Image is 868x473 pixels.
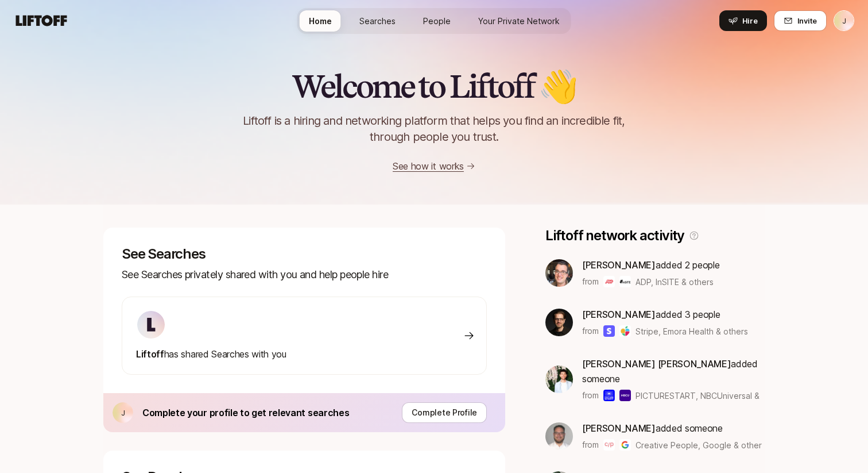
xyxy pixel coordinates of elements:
button: J [834,10,854,31]
span: Searches [359,15,396,27]
p: Liftoff network activity [545,228,684,244]
a: See how it works [393,160,464,172]
span: Your Private Network [478,15,560,27]
span: Home [309,15,332,27]
p: Complete your profile to get relevant searches [142,405,349,420]
img: InSITE [619,276,631,287]
p: Liftoff is a hiring and networking platform that helps you find an incredible fit, through people... [228,113,640,145]
span: Creative People, Google & others [635,439,762,451]
a: Your Private Network [469,10,569,32]
button: Invite [774,10,827,31]
img: NBCUniversal [619,390,631,401]
p: from [582,275,599,289]
p: See Searches [122,246,487,262]
p: from [582,438,599,452]
span: has shared Searches with you [136,348,286,360]
img: ADP [603,276,615,287]
p: J [121,406,125,420]
span: Hire [742,15,758,26]
span: [PERSON_NAME] [582,259,656,271]
img: c551205c_2ef0_4c80_93eb_6f7da1791649.jpg [545,259,573,287]
img: PICTURESTART [603,390,615,401]
span: PICTURESTART, NBCUniversal & others [635,391,786,401]
img: Creative People [603,439,615,451]
img: Google [619,439,631,451]
p: J [842,14,846,28]
img: ACg8ocKIuO9-sklR2KvA8ZVJz4iZ_g9wtBiQREC3t8A94l4CTg=s160-c [137,311,165,339]
button: Hire [719,10,767,31]
img: Emora Health [619,325,631,337]
p: added 3 people [582,307,748,322]
span: [PERSON_NAME] [582,422,656,434]
p: added someone [582,421,762,436]
span: [PERSON_NAME] [PERSON_NAME] [582,358,731,370]
p: Complete Profile [412,406,477,420]
img: 14c26f81_4384_478d_b376_a1ca6885b3c1.jpg [545,366,573,393]
a: Searches [350,10,405,32]
a: Home [300,10,341,32]
span: Stripe, Emora Health & others [635,325,748,337]
p: from [582,324,599,338]
img: Stripe [603,325,615,337]
p: from [582,389,599,402]
span: Invite [797,15,817,26]
span: [PERSON_NAME] [582,309,656,320]
img: abaaee66_70d6_4cd8_bbf0_4431664edd7e.jpg [545,422,573,450]
p: added someone [582,356,765,386]
span: People [423,15,451,27]
span: Liftoff [136,348,164,360]
button: Complete Profile [402,402,487,423]
p: See Searches privately shared with you and help people hire [122,267,487,283]
p: added 2 people [582,257,719,272]
h2: Welcome to Liftoff 👋 [292,69,577,103]
a: People [414,10,460,32]
span: ADP, InSITE & others [635,276,714,288]
img: ACg8ocLkLr99FhTl-kK-fHkDFhetpnfS0fTAm4rmr9-oxoZ0EDUNs14=s160-c [545,309,573,336]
